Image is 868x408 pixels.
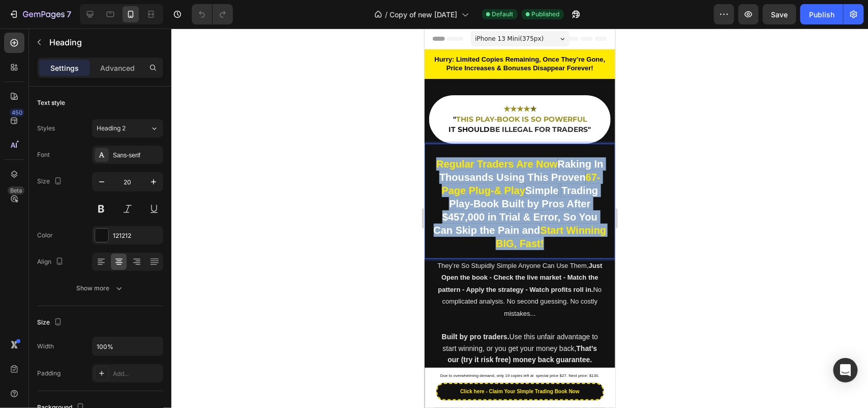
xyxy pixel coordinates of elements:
p: Settings [50,63,79,73]
div: Align [37,255,66,269]
span: Default [492,10,514,19]
button: Heading 2 [92,119,163,138]
button: 7 [4,4,76,24]
div: Add... [113,369,161,378]
span: / [385,9,388,20]
div: Publish [809,9,834,20]
button: Publish [800,4,843,24]
span: Heading 2 [97,124,126,133]
p: Heading [49,36,159,48]
iframe: Design area [425,29,615,408]
div: Text style [37,98,65,107]
div: Sans-serif [113,151,161,160]
div: 121212 [113,231,161,240]
div: Styles [37,124,55,133]
div: Font [37,150,50,159]
div: Undo/Redo [192,4,233,24]
span: Copy of new [DATE] [390,9,458,20]
div: Width [37,342,54,351]
div: Open Intercom Messenger [833,358,858,383]
input: Auto [93,337,163,356]
p: 7 [67,8,71,20]
div: Show more [77,283,124,293]
button: Show more [37,279,163,297]
div: 450 [10,108,24,117]
div: Size [37,316,64,330]
div: Padding [37,369,61,378]
p: Advanced [100,63,135,73]
div: Size [37,175,64,188]
div: Color [37,231,53,240]
span: Save [771,10,788,19]
span: Published [532,10,560,19]
div: Beta [8,186,24,195]
button: Save [763,4,796,24]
